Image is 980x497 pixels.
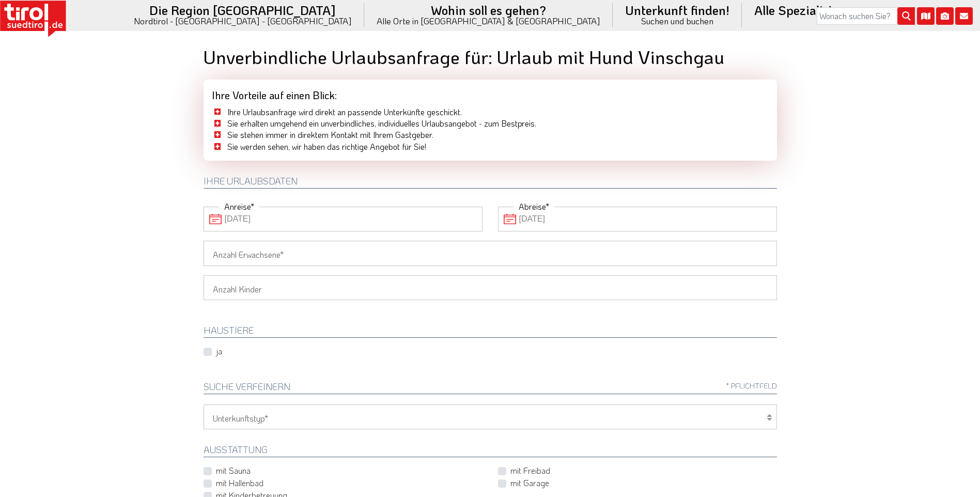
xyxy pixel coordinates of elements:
h2: Ausstattung [204,445,777,457]
small: Alle Orte in [GEOGRAPHIC_DATA] & [GEOGRAPHIC_DATA] [377,17,600,25]
h2: HAUSTIERE [204,325,777,338]
i: Fotogalerie [936,7,954,25]
label: mit Sauna [216,465,251,476]
i: Kontakt [955,7,973,25]
h2: Ihre Urlaubsdaten [204,176,777,189]
input: Wonach suchen Sie? [817,7,915,25]
label: mit Freibad [510,465,550,476]
div: Ihre Vorteile auf einen Blick: [204,80,777,106]
li: Sie stehen immer in direktem Kontakt mit Ihrem Gastgeber. [212,129,769,141]
li: Sie werden sehen, wir haben das richtige Angebot für Sie! [212,141,769,152]
label: mit Hallenbad [216,477,263,489]
li: Ihre Urlaubsanfrage wird direkt an passende Unterkünfte geschickt. [212,106,769,118]
label: mit Garage [510,477,549,489]
h2: Suche verfeinern [204,382,777,394]
h1: Unverbindliche Urlaubsanfrage für: Urlaub mit Hund Vinschgau [204,46,777,67]
li: Sie erhalten umgehend ein unverbindliches, individuelles Urlaubsangebot - zum Bestpreis. [212,118,769,129]
span: * Pflichtfeld [726,382,777,390]
label: ja [216,346,222,357]
i: Karte öffnen [917,7,935,25]
small: Suchen und buchen [625,17,729,25]
small: Nordtirol - [GEOGRAPHIC_DATA] - [GEOGRAPHIC_DATA] [134,17,352,25]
